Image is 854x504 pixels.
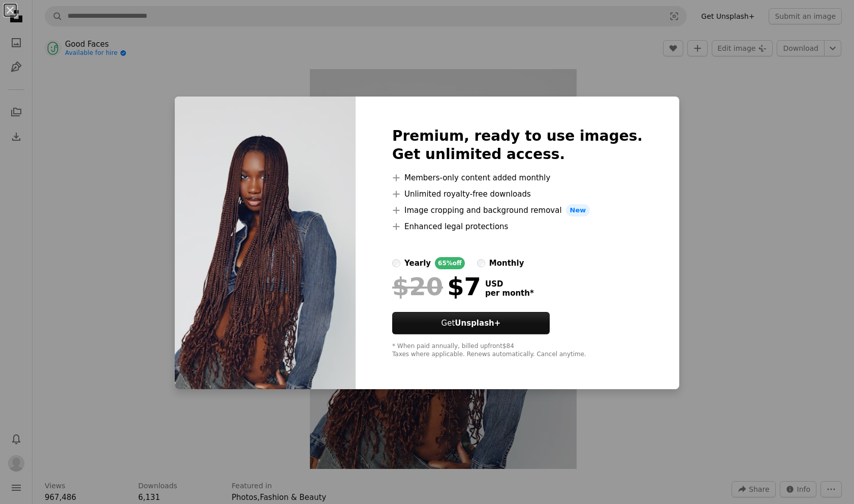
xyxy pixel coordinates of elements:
[392,273,481,300] div: $7
[392,188,643,200] li: Unlimited royalty-free downloads
[485,279,534,289] span: USD
[489,257,524,269] div: monthly
[175,97,356,389] img: photo-1709672262859-68cb9b39ae4f
[404,257,431,269] div: yearly
[392,342,643,359] div: * When paid annually, billed upfront $84 Taxes where applicable. Renews automatically. Cancel any...
[392,312,550,334] a: GetUnsplash+
[455,319,500,328] strong: Unsplash+
[435,257,465,269] div: 65% off
[477,259,485,267] input: monthly
[485,289,534,298] span: per month *
[392,220,643,233] li: Enhanced legal protections
[392,259,400,267] input: yearly65%off
[392,172,643,184] li: Members-only content added monthly
[392,273,443,300] span: $20
[392,127,643,164] h2: Premium, ready to use images. Get unlimited access.
[566,204,590,216] span: New
[392,204,643,216] li: Image cropping and background removal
